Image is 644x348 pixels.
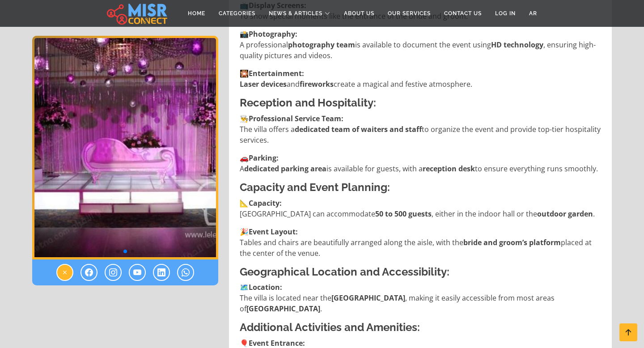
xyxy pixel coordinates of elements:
[249,68,304,78] strong: Entertainment:
[240,198,603,219] p: 📐 [GEOGRAPHIC_DATA] can accommodate , either in the indoor hall or the .
[181,5,212,22] a: Home
[244,164,326,174] strong: dedicated parking area
[249,227,298,237] strong: Event Layout:
[240,96,376,109] strong: Reception and Hospitality:
[240,113,603,145] p: 👨‍🍳 The villa offers a to organize the event and provide top-tier hospitality services.
[240,226,603,259] p: 🎉 Tables and chairs are beautifully arranged along the aisle, with the placed at the center of th...
[240,282,603,314] p: 🗺️ The villa is located near the , making it easily accessible from most areas of .
[240,29,603,61] p: 📸 A professional is available to document the event using , ensuring high-quality pictures and vi...
[249,198,282,208] strong: Capacity:
[375,209,432,219] strong: 50 to 500 guests
[107,2,167,25] img: main.misr_connect
[240,68,603,89] p: 🎇 and create a magical and festive atmosphere.
[381,5,437,22] a: Our Services
[522,5,544,22] a: AR
[131,250,134,253] span: Go to slide 3
[463,238,561,247] strong: bride and groom’s platform
[249,338,305,348] strong: Event Entrance:
[337,5,381,22] a: About Us
[300,79,334,89] strong: fireworks
[212,5,262,22] a: Categories
[249,29,297,39] strong: Photography:
[249,114,343,123] strong: Professional Service Team:
[331,293,405,303] strong: [GEOGRAPHIC_DATA]
[116,250,120,253] span: Go to slide 1
[491,40,543,50] strong: HD technology
[240,79,287,89] strong: Laser devices
[288,40,355,50] strong: photography team
[249,153,279,163] strong: Parking:
[240,153,603,174] p: 🚗 A is available for guests, with a to ensure everything runs smoothly.
[240,265,449,278] strong: Geographical Location and Accessibility:
[123,250,127,253] span: Go to slide 2
[32,36,218,259] img: Blueberry Villa
[32,36,218,259] div: 2 / 3
[269,9,322,17] span: News & Articles
[423,164,475,174] strong: reception desk
[537,209,593,219] strong: outdoor garden
[246,304,320,314] strong: [GEOGRAPHIC_DATA]
[249,282,282,292] strong: Location:
[262,5,337,22] a: News & Articles
[240,321,420,334] strong: Additional Activities and Amenities:
[488,5,522,22] a: Log in
[295,124,422,134] strong: dedicated team of waiters and staff
[240,181,390,194] strong: Capacity and Event Planning:
[437,5,488,22] a: Contact Us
